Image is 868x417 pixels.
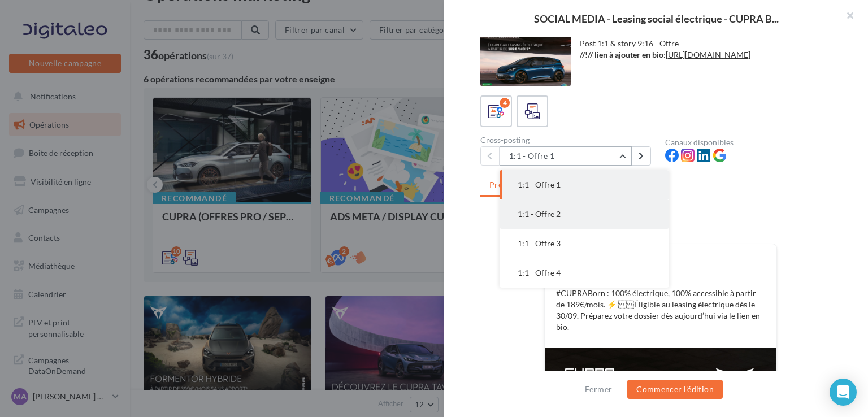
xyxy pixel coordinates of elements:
[665,138,841,146] div: Canaux disponibles
[500,258,669,288] button: 1:1 - Offre 4
[500,98,510,108] div: 4
[518,238,561,248] span: 1:1 - Offre 3
[580,50,663,59] strong: //!// lien à ajouter en bio
[534,14,779,24] span: SOCIAL MEDIA - Leasing social électrique - CUPRA B...
[627,380,723,399] button: Commencer l'édition
[518,268,561,277] span: 1:1 - Offre 4
[500,229,669,258] button: 1:1 - Offre 3
[518,180,561,189] span: 1:1 - Offre 1
[500,170,669,199] button: 1:1 - Offre 1
[830,379,857,406] div: Open Intercom Messenger
[580,383,617,396] button: Fermer
[480,136,656,144] div: Cross-posting
[500,146,632,166] button: 1:1 - Offre 1
[518,209,561,219] span: 1:1 - Offre 2
[580,38,832,60] div: Post 1:1 & story 9:16 - Offre :
[556,288,765,333] p: #CUPRABorn : 100% électrique, 100% accessible à partir de 189€/mois. ⚡️ Éligible au leasing élect...
[666,50,750,59] a: [URL][DOMAIN_NAME]
[500,199,669,229] button: 1:1 - Offre 2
